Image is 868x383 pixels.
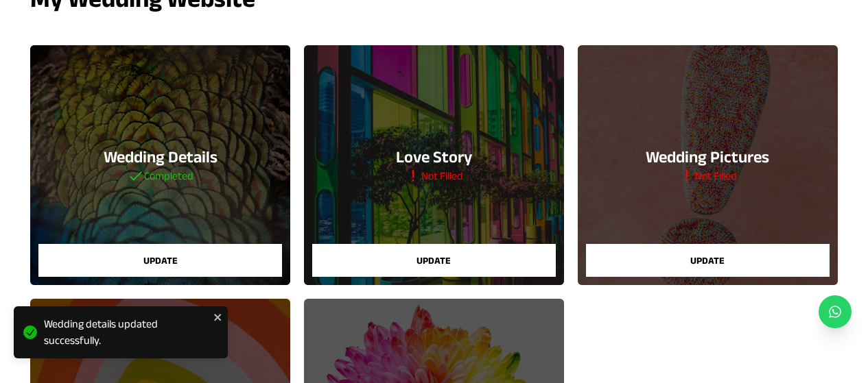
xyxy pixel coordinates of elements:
[128,168,193,184] h5: Completed
[30,45,290,285] a: Wedding DetailsCompletedUpdate
[304,45,564,285] a: Love StoryNot FilledUpdate
[679,168,737,184] h5: Not Filled
[213,312,222,323] button: close
[312,244,556,277] button: Update
[44,316,209,349] div: Wedding details updated successfully.
[586,244,830,277] button: Update
[38,244,282,277] button: Update
[104,146,218,168] h3: Wedding Details
[396,146,472,168] h3: Love Story
[578,45,838,285] a: Wedding PicturesNot FilledUpdate
[405,168,463,184] h5: Not Filled
[646,146,769,168] h3: Wedding Pictures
